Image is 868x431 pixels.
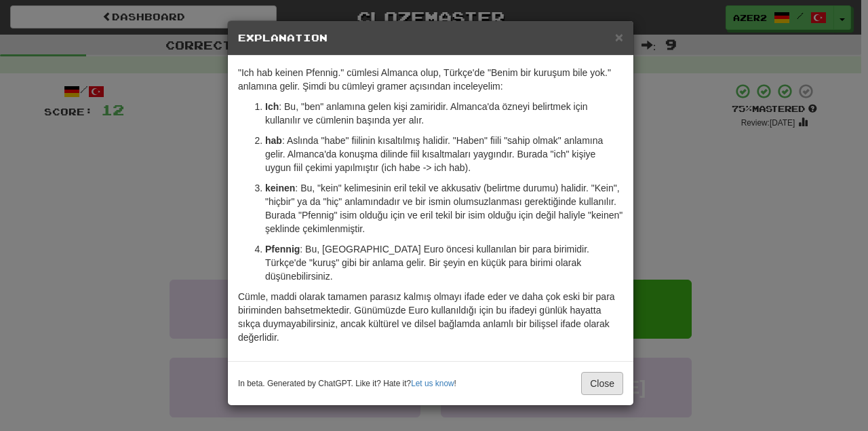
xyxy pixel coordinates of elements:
p: "Ich hab keinen Pfennig." cümlesi Almanca olup, Türkçe'de "Benim bir kuruşum bile yok." anlamına ... [238,66,623,93]
p: : Bu, "kein" kelimesinin eril tekil ve akkusativ (belirtme durumu) halidir. "Kein", "hiçbir" ya d... [265,181,623,236]
strong: keinen [265,183,295,193]
strong: Ich [265,101,279,112]
strong: Pfennig [265,244,300,255]
button: Close [615,30,623,44]
strong: hab [265,135,282,146]
p: : Bu, "ben" anlamına gelen kişi zamiridir. Almanca'da özneyi belirtmek için kullanılır ve cümleni... [265,100,623,127]
span: × [615,29,623,45]
p: : Aslında "habe" fiilinin kısaltılmış halidir. "Haben" fiili "sahip olmak" anlamına gelir. Almanc... [265,134,623,174]
h5: Explanation [238,31,623,45]
p: : Bu, [GEOGRAPHIC_DATA] Euro öncesi kullanılan bir para birimidir. Türkçe'de "kuruş" gibi bir anl... [265,242,623,283]
button: Close [581,372,623,395]
p: Cümle, maddi olarak tamamen parasız kalmış olmayı ifade eder ve daha çok eski bir para biriminden... [238,290,623,344]
small: In beta. Generated by ChatGPT. Like it? Hate it? ! [238,378,456,390]
a: Let us know [411,379,454,388]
